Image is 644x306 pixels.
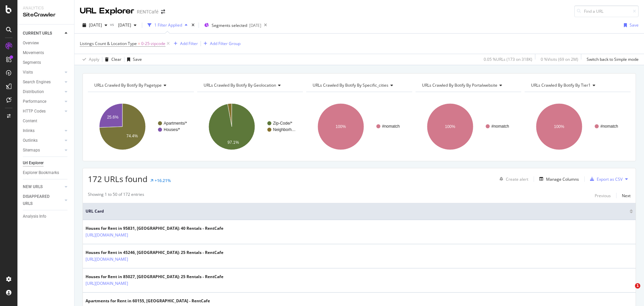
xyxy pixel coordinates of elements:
div: Houses for Rent in 95831, [GEOGRAPHIC_DATA]: 40 Rentals - RentCafe [86,225,223,231]
a: HTTP Codes [23,108,63,115]
input: Find a URL [574,5,639,17]
h4: URLs Crawled By Botify By tier1 [530,80,625,91]
span: URLs Crawled By Botify By portalwebsite [422,82,497,88]
div: Add Filter [180,41,198,46]
div: Houses for Rent in 85027, [GEOGRAPHIC_DATA]: 25 Rentals - RentCafe [86,274,223,280]
button: Switch back to Simple mode [584,54,639,65]
text: Houses/* [164,127,180,132]
div: Previous [595,193,611,199]
div: URL Explorer [80,5,134,17]
div: Switch back to Simple mode [587,56,639,62]
button: Segments selected[DATE] [202,20,261,31]
span: 2025 Jul. 29th [115,22,131,28]
a: Inlinks [23,127,63,134]
div: Url Explorer [23,160,44,167]
div: Outlinks [23,137,38,144]
h4: URLs Crawled By Botify By pagetype [93,80,188,91]
div: Save [133,56,142,62]
text: 100% [445,124,455,129]
a: Segments [23,59,69,66]
span: 2025 Sep. 17th [89,22,102,28]
text: 25.6% [107,115,118,120]
text: #nomatch [382,124,400,129]
button: Previous [595,191,611,200]
div: 0 % Visits ( 69 on 2M ) [541,56,578,62]
button: Save [124,54,142,65]
div: Explorer Bookmarks [23,169,59,176]
div: Next [622,193,631,199]
div: Apply [89,56,99,62]
div: Add Filter Group [210,41,240,46]
span: URLs Crawled By Botify By specific_cities [313,82,388,88]
div: Segments [23,59,41,66]
div: Overview [23,40,39,47]
div: +16.21% [155,178,171,183]
h4: URLs Crawled By Botify By portalwebsite [421,80,516,91]
span: URLs Crawled By Botify By pagetype [94,82,162,88]
a: Performance [23,98,63,105]
text: Neighborh… [273,127,296,132]
div: Save [630,22,639,28]
span: vs [110,21,115,27]
div: Showing 1 to 50 of 172 entries [88,191,144,200]
iframe: Intercom live chat [621,283,637,299]
div: Analysis Info [23,213,46,220]
span: URL Card [86,208,628,214]
div: Clear [111,56,121,62]
div: times [190,22,196,29]
div: Search Engines [23,79,51,86]
button: Next [622,191,631,200]
span: URLs Crawled By Botify By geolocation [204,82,276,88]
text: 100% [336,124,346,129]
div: [DATE] [249,23,261,28]
text: Zip-Code/* [273,121,292,126]
div: Create alert [506,176,528,182]
svg: A chart. [197,97,302,156]
div: NEW URLS [23,183,43,190]
div: Distribution [23,88,44,95]
svg: A chart. [416,97,521,156]
a: Sitemaps [23,147,63,154]
button: [DATE] [115,20,139,31]
span: = [138,41,140,46]
svg: A chart. [88,97,193,156]
a: Url Explorer [23,160,69,167]
button: Add Filter [171,40,198,48]
button: Create alert [497,174,528,184]
a: Content [23,118,69,125]
svg: A chart. [525,97,630,156]
span: 0-25-zipcode [141,39,165,48]
text: Apartments/* [164,121,187,126]
div: Export as CSV [597,176,623,182]
button: Clear [102,54,121,65]
button: 1 Filter Applied [145,20,190,31]
a: Explorer Bookmarks [23,169,69,176]
div: Performance [23,98,46,105]
text: 97.1% [227,140,239,145]
button: Export as CSV [587,174,623,184]
svg: A chart. [306,97,411,156]
h4: URLs Crawled By Botify By geolocation [202,80,297,91]
div: Visits [23,69,33,76]
button: Apply [80,54,99,65]
a: Analysis Info [23,213,69,220]
div: arrow-right-arrow-left [161,9,165,14]
div: Inlinks [23,127,35,134]
a: Overview [23,40,69,47]
a: Outlinks [23,137,63,144]
a: DISAPPEARED URLS [23,193,63,207]
a: [URL][DOMAIN_NAME] [86,280,128,287]
text: 100% [554,124,565,129]
div: CURRENT URLS [23,30,52,37]
span: 172 URLs found [88,173,148,184]
a: Distribution [23,88,63,95]
a: Visits [23,69,63,76]
text: 74.4% [126,134,138,138]
a: Movements [23,49,69,56]
div: 0.05 % URLs ( 173 on 318K ) [484,56,532,62]
button: Add Filter Group [201,40,240,48]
